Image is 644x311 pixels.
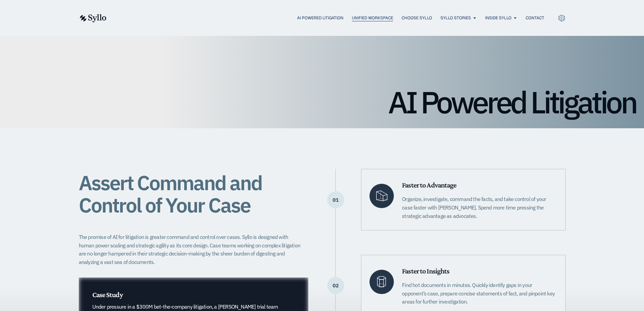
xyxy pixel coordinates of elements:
a: Syllo Stories [440,15,471,21]
div: Menu Toggle [120,15,544,21]
p: 02 [327,285,344,286]
span: Case Study [92,290,123,299]
img: syllo [79,14,106,22]
a: Unified Workspace [352,15,393,21]
span: Faster to Advantage [402,181,456,189]
nav: Menu [120,15,544,21]
a: Choose Syllo [402,15,432,21]
a: AI Powered Litigation [297,15,343,21]
p: 01 [327,200,344,200]
p: Find hot documents in minutes. Quickly identify gaps in your opponent’s case, prepare concise sta... [402,281,557,306]
span: Assert Command and Control of Your Case [79,169,262,218]
a: Inside Syllo [485,15,511,21]
h1: AI Powered Litigation [8,87,636,117]
span: Faster to Insights [402,267,449,275]
p: The promise of AI for litigation is greater command and control over cases. Syllo is designed wit... [79,233,305,266]
p: Organize, investigate, command the facts, and take control of your case faster with [PERSON_NAME]... [402,195,557,220]
a: Contact [526,15,544,21]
